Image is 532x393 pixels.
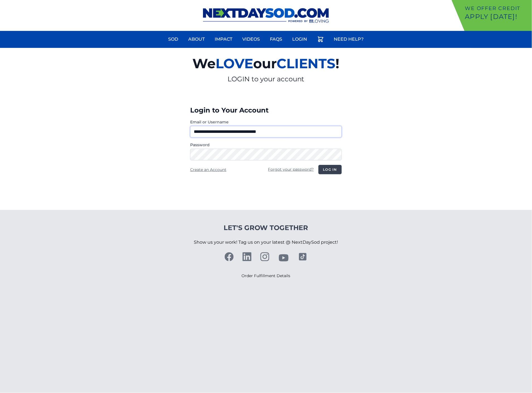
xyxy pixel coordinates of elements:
label: Password [190,142,342,148]
p: Show us your work! Tag us on your latest @ NextDaySod project! [194,232,338,252]
a: Login [289,33,311,46]
a: Create an Account [190,167,226,172]
p: LOGIN to your account [128,75,404,84]
h4: Let's Grow Together [194,223,338,232]
a: FAQs [267,33,286,46]
h3: Login to Your Account [190,106,342,115]
a: Order Fulfillment Details [242,273,291,278]
a: Videos [239,33,263,46]
button: Log in [318,165,342,174]
span: CLIENTS [277,55,336,72]
a: Forgot your password? [268,167,314,172]
p: We offer Credit [465,4,530,12]
span: LOVE [216,55,253,72]
p: Apply [DATE]! [465,12,530,21]
a: About [185,33,208,46]
a: Need Help? [331,33,367,46]
label: Email or Username [190,119,342,125]
h2: We our ! [128,52,404,75]
a: Sod [165,33,182,46]
a: Impact [212,33,236,46]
